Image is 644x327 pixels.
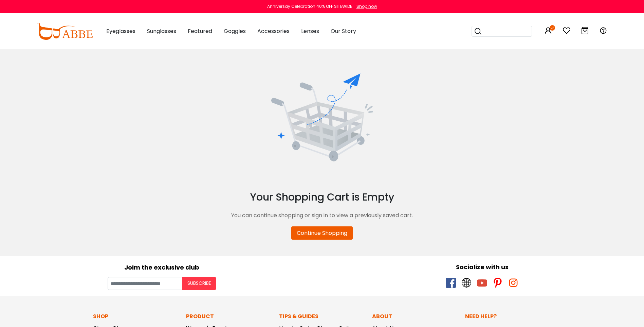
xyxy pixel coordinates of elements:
[356,3,377,10] div: Shop now
[224,27,246,35] span: Goggles
[257,27,290,35] span: Accessories
[493,278,503,288] span: pinterest
[182,277,216,290] button: Subscribe
[465,312,551,321] p: Need Help?
[477,278,487,288] span: youtube
[326,262,639,272] div: Socialize with us
[32,189,612,205] div: Your Shopping Cart is Empty
[32,205,612,226] div: You can continue shopping or sign in to view a previously saved cart.
[301,27,319,35] span: Lenses
[372,312,458,321] p: About
[147,27,176,35] span: Sunglasses
[331,27,356,35] span: Our Story
[271,73,373,162] img: EmptyCart
[353,3,377,9] a: Shop now
[461,278,472,288] span: twitter
[279,312,365,321] p: Tips & Guides
[108,277,182,290] input: Your email
[188,27,212,35] span: Featured
[37,23,93,40] img: abbeglasses.com
[93,312,179,321] p: Shop
[106,27,135,35] span: Eyeglasses
[291,226,353,240] a: Continue Shopping
[508,278,518,288] span: instagram
[446,278,456,288] span: facebook
[186,312,272,321] p: Product
[267,3,352,10] div: Anniversay Celebration 40% OFF SITEWIDE
[5,261,319,272] div: Joim the exclusive club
